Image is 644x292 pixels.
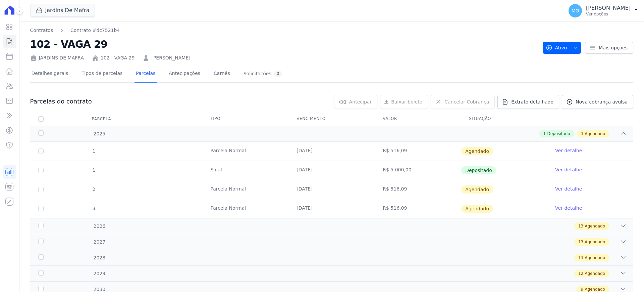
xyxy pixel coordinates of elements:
[585,223,605,229] span: Agendado
[546,42,567,54] span: Ativo
[30,27,120,34] nav: Breadcrumb
[461,166,496,174] span: Depositado
[93,270,106,277] span: 2029
[585,131,605,137] span: Agendado
[599,44,628,51] span: Mais opções
[242,65,283,83] a: Solicitações0
[562,95,633,109] a: Nova cobrança avulsa
[581,131,584,137] span: 3
[375,112,461,126] th: Valor
[375,180,461,199] td: R$ 516,09
[572,8,579,13] span: MG
[92,167,96,173] span: 1
[30,65,70,83] a: Detalhes gerais
[585,42,633,54] a: Mais opções
[38,149,44,154] input: default
[585,270,605,277] span: Agendado
[202,112,288,126] th: Tipo
[461,112,547,126] th: Situação
[578,270,583,277] span: 12
[461,147,493,155] span: Agendado
[274,71,282,77] div: 0
[135,65,157,83] a: Parcelas
[547,131,570,137] span: Depositado
[461,185,493,194] span: Agendado
[30,27,537,34] nav: Breadcrumb
[244,71,282,77] div: Solicitações
[578,223,583,229] span: 13
[167,65,202,83] a: Antecipações
[30,4,95,17] button: Jardins De Mafra
[585,255,605,261] span: Agendado
[93,223,106,230] span: 2026
[576,98,628,105] span: Nova cobrança avulsa
[375,161,461,180] td: R$ 5.000,00
[578,239,583,245] span: 13
[461,205,493,213] span: Agendado
[38,206,44,211] input: default
[80,65,124,83] a: Tipos de parcelas
[288,142,375,161] td: [DATE]
[70,27,120,34] a: Contrato #dc7521b4
[30,97,92,106] h3: Parcelas do contrato
[288,180,375,199] td: [DATE]
[202,142,288,161] td: Parcela Normal
[93,130,106,137] span: 2025
[84,112,119,126] div: Parcela
[93,239,106,246] span: 2027
[212,65,231,83] a: Carnês
[578,255,583,261] span: 13
[511,98,553,105] span: Extrato detalhado
[30,37,537,52] h2: 102 - VAGA 29
[92,186,96,192] span: 2
[38,168,44,173] input: Só é possível selecionar pagamentos em aberto
[563,1,644,20] button: MG [PERSON_NAME] Ver opções
[92,206,96,211] span: 3
[555,205,582,211] a: Ver detalhe
[555,166,582,173] a: Ver detalhe
[288,199,375,218] td: [DATE]
[555,147,582,154] a: Ver detalhe
[101,54,135,61] a: 102 - VAGA 29
[497,95,559,109] a: Extrato detalhado
[585,239,605,245] span: Agendado
[93,254,106,261] span: 2028
[151,54,190,61] a: [PERSON_NAME]
[288,161,375,180] td: [DATE]
[30,54,84,61] div: JARDINS DE MAFRA
[375,142,461,161] td: R$ 516,09
[30,27,53,34] a: Contratos
[38,187,44,192] input: default
[202,180,288,199] td: Parcela Normal
[92,148,96,154] span: 1
[202,199,288,218] td: Parcela Normal
[288,112,375,126] th: Vencimento
[202,161,288,180] td: Sinal
[543,131,546,137] span: 1
[586,11,631,17] p: Ver opções
[375,199,461,218] td: R$ 516,09
[543,42,581,54] button: Ativo
[555,185,582,192] a: Ver detalhe
[586,5,631,11] p: [PERSON_NAME]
